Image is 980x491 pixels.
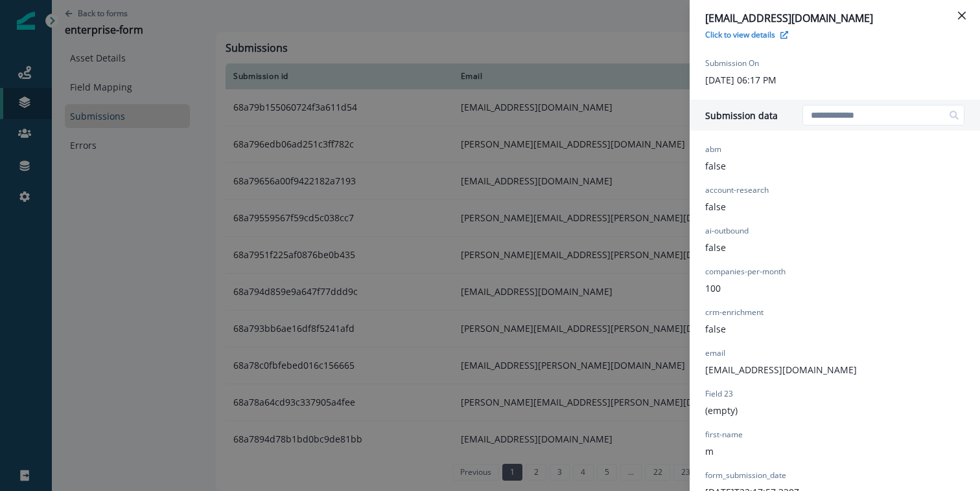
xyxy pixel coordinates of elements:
p: [EMAIL_ADDRESS][DOMAIN_NAME] [705,10,964,26]
p: abm [705,144,721,155]
p: m [705,444,714,458]
p: first-name [705,429,743,441]
p: (empty) [705,404,738,417]
p: Field 23 [705,388,733,400]
p: [DATE] 06:17 PM [705,73,776,87]
p: ai-outbound [705,225,749,237]
p: false [705,322,726,336]
p: account-research [705,184,769,196]
p: [EMAIL_ADDRESS][DOMAIN_NAME] [705,363,857,376]
p: Submission data [705,109,778,122]
p: Submission On [705,58,759,69]
p: crm-enrichment [705,307,764,318]
p: 100 [705,281,721,295]
p: form_submission_date [705,470,786,481]
p: email [705,347,725,359]
p: Click to view details [705,29,775,40]
button: Click to view details [705,29,788,40]
p: false [705,200,726,213]
p: false [705,241,726,254]
p: false [705,159,726,173]
button: Close [951,5,972,26]
p: companies-per-month [705,266,786,278]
